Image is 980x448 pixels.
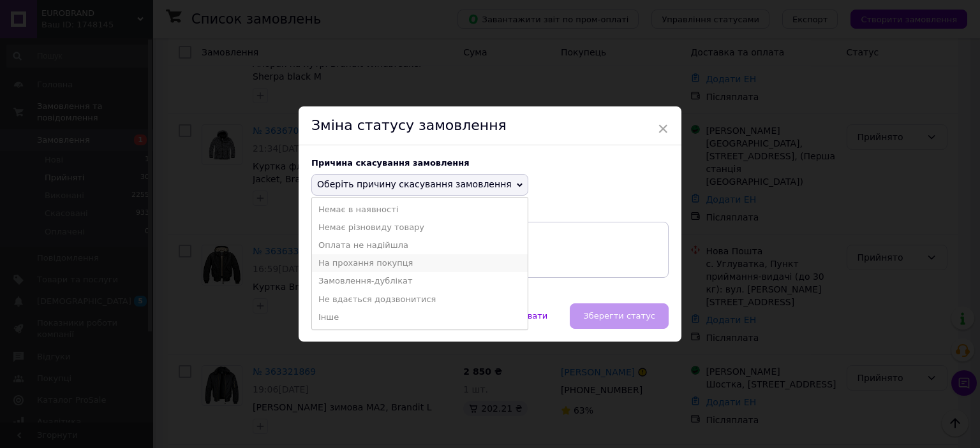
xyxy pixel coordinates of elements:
[317,179,512,189] span: Оберіть причину скасування замовлення
[312,236,528,254] li: Оплата не надійшла
[657,118,669,140] span: ×
[312,254,528,272] li: На прохання покупця
[312,201,528,219] li: Немає в наявності
[312,291,528,308] li: Не вдається додзвонитися
[311,158,669,168] div: Причина скасування замовлення
[312,308,528,326] li: Інше
[312,272,528,290] li: Замовлення-дублікат
[312,219,528,236] li: Немає різновиду товару
[299,106,681,145] div: Зміна статусу замовлення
